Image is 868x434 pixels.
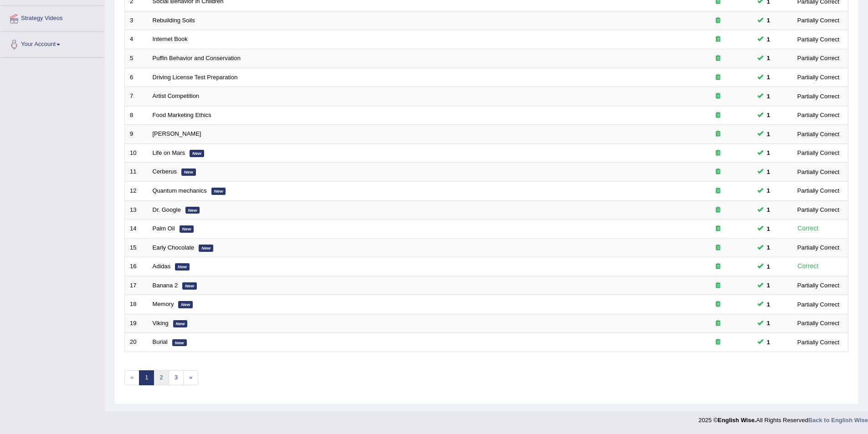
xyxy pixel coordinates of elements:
em: New [180,225,194,233]
div: Exam occurring question [689,319,747,328]
td: 19 [125,314,148,333]
div: Partially Correct [794,129,843,139]
div: Exam occurring question [689,338,747,347]
em: New [182,282,197,290]
span: You cannot take this question anymore [763,300,774,309]
div: Exam occurring question [689,300,747,309]
a: Banana 2 [153,282,178,289]
a: Dr. Google [153,206,181,213]
span: You cannot take this question anymore [763,15,774,25]
a: » [183,370,198,385]
div: Exam occurring question [689,244,747,252]
em: New [178,301,193,308]
td: 20 [125,333,148,352]
div: Exam occurring question [689,225,747,233]
div: Partially Correct [794,300,843,309]
div: Partially Correct [794,205,843,214]
span: You cannot take this question anymore [763,318,774,328]
div: Exam occurring question [689,187,747,195]
a: Life on Mars [153,149,185,156]
div: Partially Correct [794,186,843,195]
td: 12 [125,181,148,200]
a: Viking [153,320,169,327]
div: Partially Correct [794,281,843,290]
div: Partially Correct [794,243,843,252]
div: Exam occurring question [689,16,747,25]
td: 10 [125,143,148,163]
a: Your Account [0,32,104,55]
div: Exam occurring question [689,168,747,176]
div: Correct [794,223,822,234]
a: Strategy Videos [0,6,104,29]
td: 11 [125,163,148,182]
td: 6 [125,68,148,87]
span: You cannot take this question anymore [763,186,774,195]
div: Exam occurring question [689,262,747,271]
em: New [181,168,196,176]
td: 3 [125,11,148,30]
strong: English Wise. [718,417,756,424]
span: You cannot take this question anymore [763,92,774,101]
span: You cannot take this question anymore [763,148,774,158]
div: 2025 © All Rights Reserved [699,411,868,424]
em: New [175,263,190,271]
td: 15 [125,238,148,257]
a: Adidas [153,263,171,270]
span: You cannot take this question anymore [763,205,774,214]
span: You cannot take this question anymore [763,337,774,347]
div: Partially Correct [794,148,843,158]
div: Partially Correct [794,15,843,25]
div: Exam occurring question [689,130,747,138]
div: Partially Correct [794,35,843,44]
em: New [173,320,188,327]
span: You cannot take this question anymore [763,72,774,82]
div: Partially Correct [794,110,843,120]
div: Exam occurring question [689,92,747,101]
div: Partially Correct [794,337,843,347]
a: Quantum mechanics [153,187,207,194]
span: You cannot take this question anymore [763,35,774,44]
div: Exam occurring question [689,149,747,158]
div: Partially Correct [794,53,843,63]
a: Early Chocolate [153,244,195,251]
span: You cannot take this question anymore [763,167,774,177]
span: You cannot take this question anymore [763,224,774,234]
div: Exam occurring question [689,206,747,214]
em: New [199,245,213,252]
div: Partially Correct [794,92,843,101]
td: 9 [125,125,148,144]
td: 13 [125,200,148,220]
td: 7 [125,87,148,106]
div: Exam occurring question [689,111,747,120]
em: New [190,150,204,157]
div: Exam occurring question [689,281,747,290]
em: New [211,188,226,195]
div: Partially Correct [794,318,843,328]
td: 5 [125,49,148,68]
td: 14 [125,220,148,239]
a: Back to English Wise [808,417,868,424]
div: Exam occurring question [689,73,747,82]
a: 1 [139,370,154,385]
span: You cannot take this question anymore [763,129,774,139]
div: Partially Correct [794,167,843,177]
div: Exam occurring question [689,54,747,63]
span: You cannot take this question anymore [763,262,774,271]
a: Rebuilding Soils [153,17,195,24]
td: 18 [125,295,148,314]
a: 2 [154,370,169,385]
td: 16 [125,257,148,276]
div: Correct [794,261,822,271]
a: Puffin Behavior and Conservation [153,55,241,61]
span: « [124,370,139,385]
td: 8 [125,106,148,125]
div: Partially Correct [794,72,843,82]
a: Driving License Test Preparation [153,74,238,81]
a: Memory [153,301,174,307]
a: Artist Competition [153,92,200,99]
div: Exam occurring question [689,35,747,44]
a: Cerberus [153,168,177,175]
a: [PERSON_NAME] [153,130,201,137]
a: 3 [169,370,184,385]
span: You cannot take this question anymore [763,243,774,252]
